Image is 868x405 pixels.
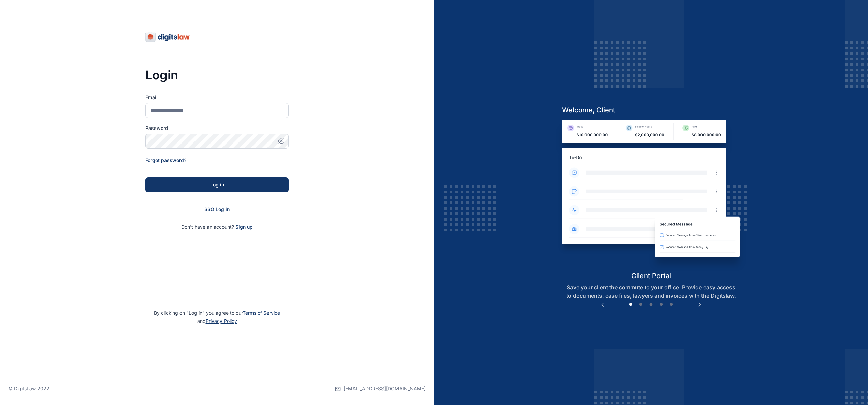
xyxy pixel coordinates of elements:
button: Next [696,301,703,308]
p: Save your client the commute to your office. Provide easy access to documents, case files, lawyer... [556,283,746,300]
button: Log in [145,177,289,192]
label: Email [145,94,289,101]
button: 3 [648,301,654,308]
p: By clicking on "Log in" you agree to our [8,309,426,325]
button: Previous [599,301,606,308]
a: Forgot password? [145,157,186,163]
label: Password [145,125,289,132]
h5: welcome, client [556,105,746,115]
div: Log in [156,181,278,188]
img: digitslaw-logo [145,31,190,42]
span: and [197,318,237,324]
button: 2 [637,301,644,308]
a: Sign up [235,224,253,230]
a: [EMAIL_ADDRESS][DOMAIN_NAME] [335,372,426,405]
button: 5 [668,301,675,308]
a: Privacy Policy [206,318,237,324]
h5: client portal [556,271,746,281]
span: [EMAIL_ADDRESS][DOMAIN_NAME] [344,385,426,392]
a: SSO Log in [204,206,230,212]
span: Sign up [235,224,253,230]
a: Terms of Service [243,310,280,316]
img: client-portal [556,120,746,271]
button: 4 [658,301,665,308]
h3: Login [145,68,289,82]
p: Don't have an account? [145,224,289,230]
p: © DigitsLaw 2022 [8,385,49,392]
button: 1 [627,301,634,308]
